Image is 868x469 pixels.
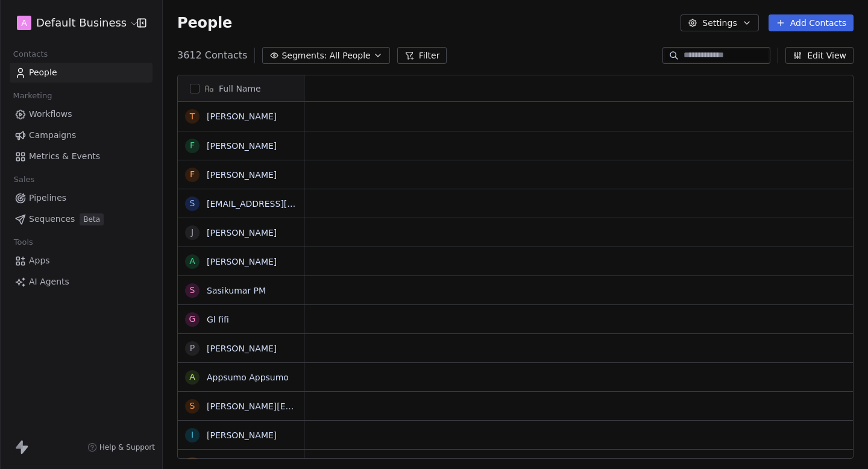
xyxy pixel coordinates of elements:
[29,213,75,225] span: Sequences
[207,430,277,440] a: [PERSON_NAME]
[329,49,370,62] span: All People
[29,66,57,79] span: People
[177,14,232,32] span: People
[207,199,418,209] a: [EMAIL_ADDRESS][DOMAIN_NAME]'s Organization
[207,315,229,324] a: Gl fifi
[190,197,195,210] div: s
[207,401,558,411] a: [PERSON_NAME][EMAIL_ADDRESS][PERSON_NAME][DOMAIN_NAME]'s Organization
[190,342,195,354] div: P
[10,209,153,229] a: SequencesBeta
[8,233,38,251] span: Tools
[177,48,247,63] span: 3612 Contacts
[10,63,153,83] a: People
[207,170,277,180] a: [PERSON_NAME]
[769,14,854,31] button: Add Contacts
[190,110,195,123] div: T
[10,272,153,292] a: AI Agents
[281,49,327,62] span: Segments:
[190,168,195,181] div: F
[8,45,53,63] span: Contacts
[29,108,72,121] span: Workflows
[190,400,195,412] div: s
[190,139,195,152] div: F
[397,47,447,64] button: Filter
[178,102,304,459] div: grid
[785,47,854,64] button: Edit View
[8,171,40,189] span: Sales
[80,213,104,225] span: Beta
[191,429,193,441] div: i
[36,15,127,31] span: Default Business
[29,129,76,142] span: Campaigns
[219,83,261,95] span: Full Name
[681,14,758,31] button: Settings
[178,75,304,101] div: Full Name
[207,459,277,469] a: [PERSON_NAME]
[207,344,277,353] a: [PERSON_NAME]
[207,257,277,266] a: [PERSON_NAME]
[190,284,195,297] div: S
[189,371,195,383] div: A
[29,275,69,288] span: AI Agents
[10,125,153,145] a: Campaigns
[189,313,196,326] div: G
[21,17,27,29] span: A
[10,251,153,271] a: Apps
[8,87,57,105] span: Marketing
[10,104,153,124] a: Workflows
[207,373,289,382] a: Appsumo Appsumo
[29,150,100,163] span: Metrics & Events
[207,141,277,151] a: [PERSON_NAME]
[191,226,193,239] div: J
[10,146,153,166] a: Metrics & Events
[29,254,50,267] span: Apps
[99,442,155,452] span: Help & Support
[207,228,277,238] a: [PERSON_NAME]
[207,286,266,295] a: Sasikumar PM
[10,188,153,208] a: Pipelines
[29,192,66,204] span: Pipelines
[207,112,277,121] a: [PERSON_NAME]
[14,13,128,33] button: ADefault Business
[87,442,155,452] a: Help & Support
[189,255,195,268] div: A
